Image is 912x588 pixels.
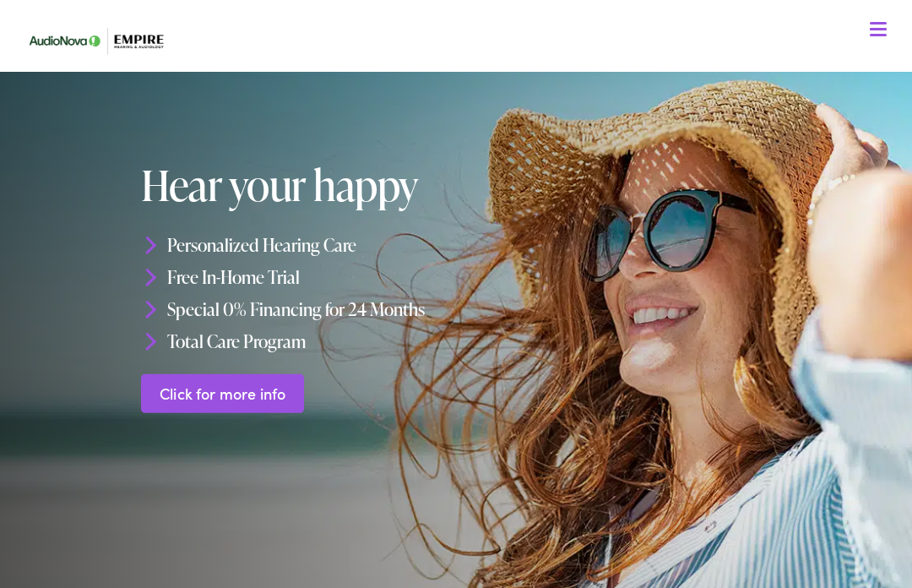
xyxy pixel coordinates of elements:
[141,324,597,357] li: Total Care Program
[141,261,597,293] li: Free In-Home Trial
[141,373,304,413] a: Click for more info
[141,161,597,208] h1: Hear your happy
[31,68,894,120] a: What We Offer
[141,229,597,261] li: Personalized Hearing Care
[141,293,597,325] li: Special 0% Financing for 24 Months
